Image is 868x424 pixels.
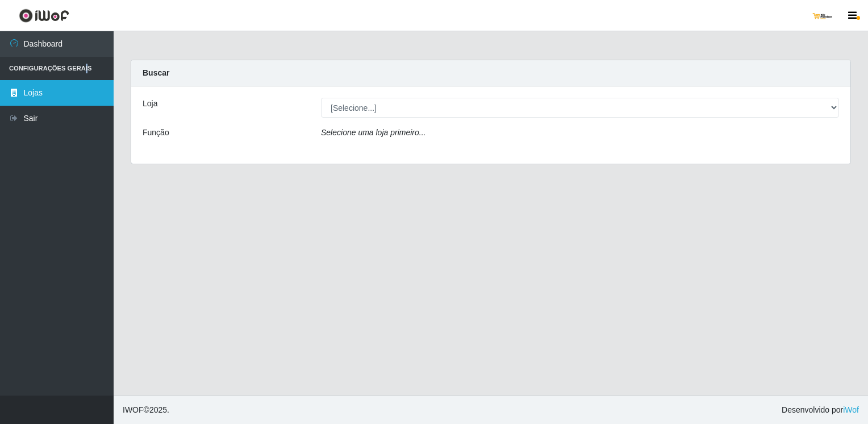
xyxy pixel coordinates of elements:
[321,128,425,137] i: Selecione uma loja primeiro...
[123,404,169,416] span: © 2025 .
[143,68,169,77] strong: Buscar
[843,405,859,414] a: iWof
[19,9,69,23] img: CoreUI Logo
[143,127,169,139] label: Função
[123,405,144,414] span: IWOF
[782,404,859,416] span: Desenvolvido por
[143,98,157,110] label: Loja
